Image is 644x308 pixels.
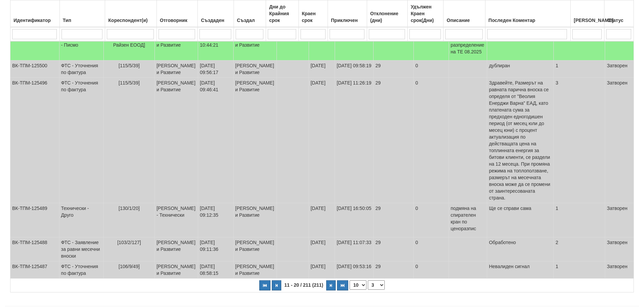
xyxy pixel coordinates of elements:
[59,203,103,237] td: Технически - Друго
[335,237,374,261] td: [DATE] 11:07:33
[119,63,140,68] span: [115/5/39]
[328,0,367,27] th: Приключен: No sort applied, activate to apply an ascending sort
[554,33,605,61] td: 1
[233,261,277,279] td: [PERSON_NAME] и Развитие
[554,78,605,203] td: 3
[335,61,374,78] td: [DATE] 09:58:19
[485,0,570,27] th: Последен Коментар: No sort applied, activate to apply an ascending sort
[154,78,198,203] td: [PERSON_NAME] и Развитие
[198,33,234,61] td: [DATE] 10:44:21
[605,261,634,279] td: Затворен
[489,240,516,245] span: Обработено
[451,205,485,232] p: подмяна на спирателен кран по ценоразпис
[605,203,634,237] td: Затворен
[59,61,103,78] td: ФТС - Уточнения по фактура
[369,9,406,25] div: Отклонение (дни)
[407,0,443,27] th: Удължен Краен срок(Дни): No sort applied, activate to apply an ascending sort
[489,264,529,269] span: Невалиден сигнал
[59,33,103,61] td: Административен - Писмо
[10,261,59,279] td: ВК-ТПМ-125487
[413,61,449,78] td: 0
[605,61,634,78] td: Затворен
[154,203,198,237] td: [PERSON_NAME] - Технически
[59,261,103,279] td: ФТС - Уточнения по фактура
[154,261,198,279] td: [PERSON_NAME] и Развитие
[413,261,449,279] td: 0
[159,16,196,25] div: Отговорник
[374,78,413,203] td: 29
[266,0,299,27] th: Дни до Крайния срок: No sort applied, activate to apply an ascending sort
[374,237,413,261] td: 29
[119,80,140,86] span: [115/5/39]
[413,203,449,237] td: 0
[309,237,335,261] td: [DATE]
[157,0,198,27] th: Отговорник: No sort applied, activate to apply an ascending sort
[350,280,366,290] select: Брой редове на страница
[413,78,449,203] td: 0
[59,78,103,203] td: ФТС - Уточнения по фактура
[154,237,198,261] td: [PERSON_NAME] и Развитие
[309,261,335,279] td: [DATE]
[198,237,234,261] td: [DATE] 09:11:36
[605,78,634,203] td: Затворен
[233,203,277,237] td: [PERSON_NAME] и Развитие
[374,203,413,237] td: 29
[268,2,297,25] div: Дни до Крайния срок
[59,0,105,27] th: Тип: No sort applied, activate to apply an ascending sort
[604,0,634,27] th: Статус: No sort applied, activate to apply an ascending sort
[309,203,335,237] td: [DATE]
[233,78,277,203] td: [PERSON_NAME] и Развитие
[374,261,413,279] td: 29
[605,237,634,261] td: Затворен
[198,261,234,279] td: [DATE] 08:58:15
[374,61,413,78] td: 29
[259,280,270,290] button: Първа страница
[301,9,326,25] div: Краен срок
[572,16,602,25] div: [PERSON_NAME]
[368,280,385,290] select: Страница номер
[10,61,59,78] td: ВК-ТПМ-125500
[233,237,277,261] td: [PERSON_NAME] и Развитие
[10,78,59,203] td: ВК-ТПМ-125496
[59,237,103,261] td: ФТС - Заявление за равни месечни вноски
[367,0,407,27] th: Отклонение (дни): No sort applied, activate to apply an ascending sort
[554,261,605,279] td: 1
[283,282,325,288] span: 11 - 20 / 211 (211)
[10,237,59,261] td: ВК-ТПМ-125488
[409,2,442,25] div: Удължен Краен срок(Дни)
[62,16,103,25] div: Тип
[335,78,374,203] td: [DATE] 11:26:19
[326,280,336,290] button: Следваща страница
[234,0,266,27] th: Създал: No sort applied, activate to apply an ascending sort
[309,61,335,78] td: [DATE]
[272,280,281,290] button: Предишна страница
[337,280,348,290] button: Последна страница
[10,33,59,61] td: ВК-П-125503
[105,0,157,27] th: Кореспондент(и): No sort applied, activate to apply an ascending sort
[571,0,604,27] th: Брой Файлове: No sort applied, activate to apply an ascending sort
[489,63,510,68] span: дублиран
[198,203,234,237] td: [DATE] 09:12:35
[335,261,374,279] td: [DATE] 09:53:16
[330,16,365,25] div: Приключен
[198,61,234,78] td: [DATE] 09:56:17
[413,237,449,261] td: 0
[554,61,605,78] td: 1
[487,16,569,25] div: Последен Коментар
[236,16,264,25] div: Създал
[119,206,140,211] span: [130/1/20]
[299,0,328,27] th: Краен срок: No sort applied, activate to apply an ascending sort
[233,33,277,61] td: [PERSON_NAME] и Развитие
[10,203,59,237] td: ВК-ТПМ-125489
[107,16,154,25] div: Кореспондент(и)
[198,0,234,27] th: Създаден: No sort applied, activate to apply an ascending sort
[198,78,234,203] td: [DATE] 09:46:41
[233,61,277,78] td: [PERSON_NAME] и Развитие
[117,240,141,245] span: [103/2/127]
[444,0,485,27] th: Описание: No sort applied, activate to apply an ascending sort
[154,61,198,78] td: [PERSON_NAME] и Развитие
[335,203,374,237] td: [DATE] 16:50:05
[10,0,60,27] th: Идентификатор: No sort applied, activate to apply an ascending sort
[451,35,485,55] p: дялово разпределение на ТЕ 08.2025
[12,16,58,25] div: Идентификатор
